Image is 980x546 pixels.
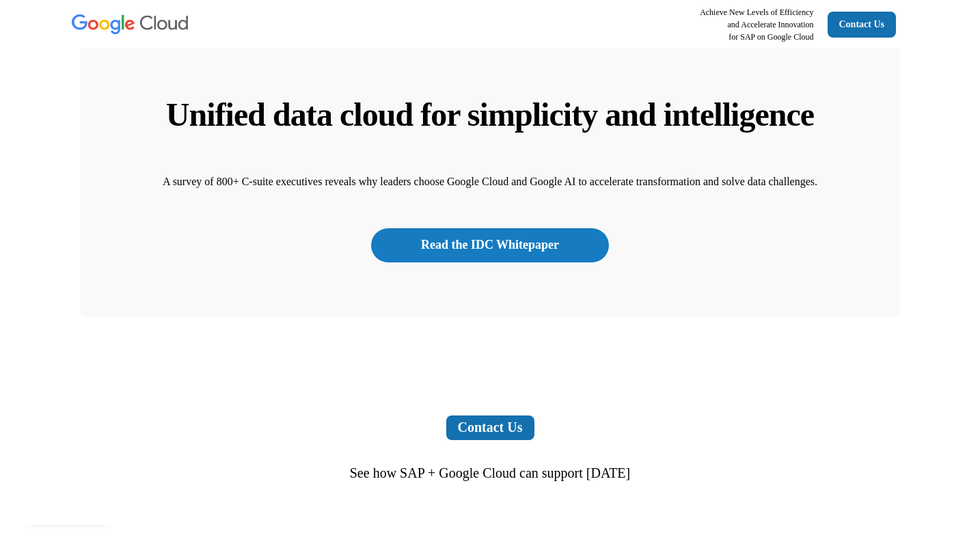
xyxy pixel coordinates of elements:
[700,6,813,43] p: Achieve New Levels of Efficiency and Accelerate Innovation for SAP on Google Cloud
[446,415,534,440] a: Contact Us
[828,12,897,38] a: Contact Us
[350,465,631,481] p: See how SAP + Google Cloud can support [DATE]
[166,94,814,135] p: Unified data cloud for simplicity and intelligence
[371,228,609,262] a: Read the IDC Whitepaper
[163,174,817,190] p: A survey of 800+ C-suite executives reveals why leaders choose Google Cloud and Google AI to acce...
